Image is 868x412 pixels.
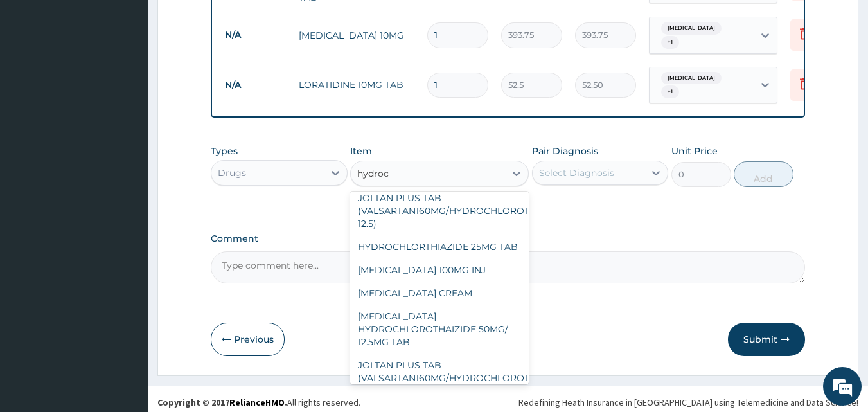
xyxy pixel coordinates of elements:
label: Pair Diagnosis [532,145,598,157]
div: Redefining Heath Insurance in [GEOGRAPHIC_DATA] using Telemedicine and Data Science! [518,396,858,409]
div: Minimize live chat window [211,6,242,37]
div: Select Diagnosis [539,166,614,179]
td: LORATIDINE 10MG TAB [292,72,421,98]
span: [MEDICAL_DATA] [661,22,722,35]
button: Previous [211,323,285,356]
a: RelianceHMO [229,397,285,408]
span: We're online! [75,124,177,254]
label: Types [211,146,238,157]
img: d_794563401_company_1708531726252_794563401 [24,64,52,96]
td: N/A [218,23,292,47]
td: [MEDICAL_DATA] 10MG [292,22,421,48]
button: Submit [728,323,805,356]
span: + 1 [661,36,679,49]
label: Unit Price [671,145,718,157]
td: N/A [218,73,292,97]
div: Chat with us now [67,72,216,89]
div: HYDROCHLORTHIAZIDE 25MG TAB [350,235,529,258]
div: JOLTAN PLUS TAB (VALSARTAN160MG/HYDROCHLOROTHIAZIDE 12.5) [350,354,529,402]
button: Add [734,161,793,187]
label: Comment [211,233,806,244]
div: [MEDICAL_DATA] 100MG INJ [350,258,529,282]
span: + 1 [661,85,679,98]
div: [MEDICAL_DATA] CREAM [350,282,529,305]
textarea: Type your message and hit 'Enter' [6,275,245,320]
div: [MEDICAL_DATA] HYDROCHLOROTHAIZIDE 50MG/ 12.5MG TAB [350,305,529,354]
strong: Copyright © 2017 . [157,397,287,408]
span: [MEDICAL_DATA] [661,72,722,85]
div: JOLTAN PLUS TAB (VALSARTAN160MG/HYDROCHLOROTHIAZIDE 12.5) [350,186,529,235]
label: Item [350,145,372,157]
div: Drugs [218,166,246,179]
